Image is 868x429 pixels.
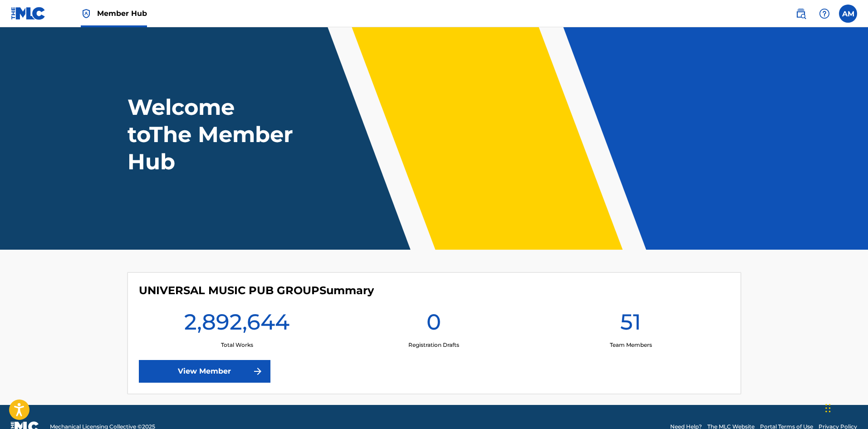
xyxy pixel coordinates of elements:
div: Help [815,5,834,23]
h4: UNIVERSAL MUSIC PUB GROUP [139,284,374,297]
p: Team Members [610,341,652,349]
a: View Member [139,360,270,383]
h1: 0 [427,308,441,341]
span: Member Hub [97,8,147,19]
img: search [795,8,806,19]
div: User Menu [839,5,857,23]
p: Total Works [221,341,253,349]
img: help [819,8,830,19]
p: Registration Drafts [408,341,459,349]
a: Public Search [792,5,810,23]
div: Drag [825,394,831,422]
img: Top Rightsholder [81,8,92,19]
img: f7272a7cc735f4ea7f67.svg [252,366,263,377]
h1: Welcome to The Member Hub [128,94,297,175]
h1: 51 [620,308,641,341]
iframe: Chat Widget [823,385,868,429]
img: MLC Logo [11,7,46,20]
h1: 2,892,644 [184,308,289,341]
